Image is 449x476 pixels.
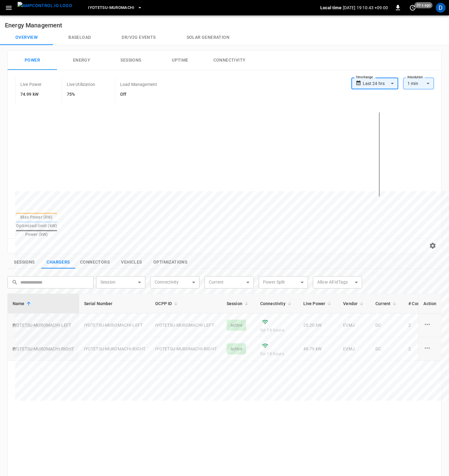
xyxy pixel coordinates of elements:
button: Iyotetsu-Muromachi [86,2,145,14]
button: Solar generation [171,30,245,45]
p: Live Power [20,81,42,87]
span: Name [13,300,33,307]
span: Session [227,300,250,307]
button: Uptime [156,50,205,70]
button: show latest vehicles [115,256,148,269]
p: [DATE] 19:10:43 +09:00 [343,5,388,11]
button: show latest connectors [75,256,115,269]
button: Sessions [106,50,156,70]
span: # Connectors [408,300,443,307]
th: Serial Number [79,294,151,313]
button: show latest sessions [7,256,41,269]
span: OCPP ID [155,300,180,307]
label: Resolution [407,75,423,80]
button: Connectivity [205,50,254,70]
button: Dr/V2G events [106,30,171,45]
h6: 74.99 kW [20,91,42,98]
h6: Off [120,91,157,98]
p: Load Management [120,81,157,87]
div: charge point options [423,344,436,353]
span: Live Power [303,300,334,307]
div: 1 min [403,78,434,89]
span: Iyotetsu-Muromachi [88,4,134,11]
button: Energy [57,50,106,70]
img: ampcontrol.io logo [18,2,72,10]
a: IYOTETSU-MUROMACHI-RIGHT [13,346,74,352]
div: profile-icon [436,3,446,13]
span: Vendor [343,300,366,307]
span: Current [375,300,398,307]
span: 20 s ago [415,2,433,8]
span: Connectivity [260,300,293,307]
p: Local time [320,5,342,11]
div: Last 24 hrs [363,78,398,89]
a: IYOTETSU-MUROMACHI-LEFT [13,322,71,328]
button: set refresh interval [408,3,418,13]
button: show latest optimizations [148,256,192,269]
button: Baseload [53,30,106,45]
h6: 75% [67,91,95,98]
th: Action [418,294,441,313]
p: Live Utilization [67,81,95,87]
button: Power [8,50,57,70]
label: Time Range [356,75,373,80]
div: charge point options [423,321,436,330]
button: show latest charge points [41,256,75,269]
